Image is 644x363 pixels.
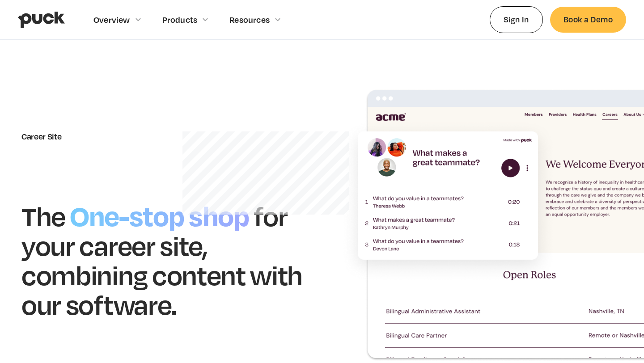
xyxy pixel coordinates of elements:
[93,15,130,25] div: Overview
[229,15,270,25] div: Resources
[21,199,302,321] h1: for your career site, combining content with our software.
[490,6,543,33] a: Sign In
[162,15,198,25] div: Products
[550,7,626,32] a: Book a Demo
[65,195,254,234] h1: One-stop shop
[21,131,304,141] div: Career Site
[21,199,65,232] h1: The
